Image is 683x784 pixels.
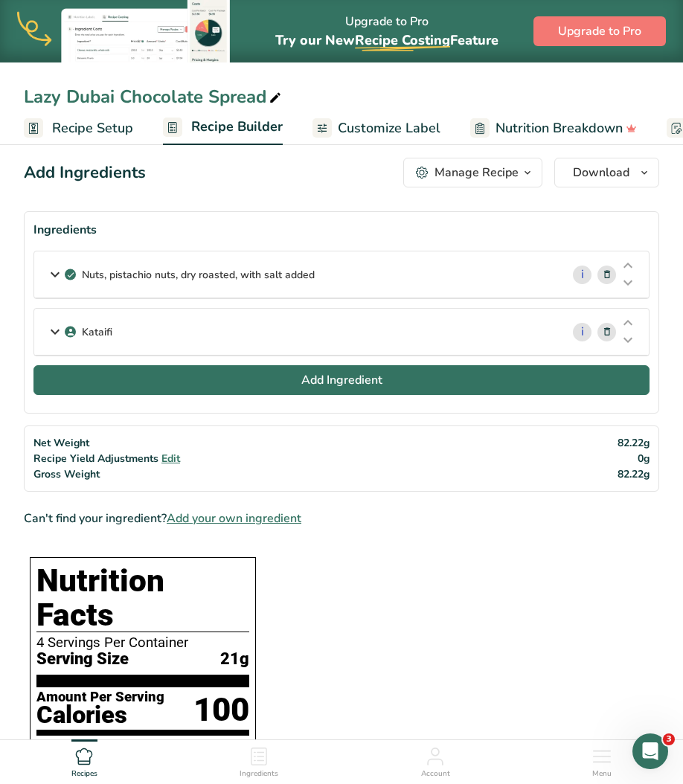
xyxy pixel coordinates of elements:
div: Can't find your ingredient? [24,510,659,527]
span: 21g [220,650,249,669]
span: Add Ingredient [301,371,382,389]
span: Download [573,164,629,181]
div: 4 Servings Per Container [36,635,249,650]
span: Serving Size [36,650,129,669]
span: Edit [161,452,180,466]
span: Upgrade to Pro [558,22,641,40]
div: Manage Recipe [435,164,519,181]
span: Add your own ingredient [167,510,301,527]
a: Recipe Builder [163,110,283,146]
span: Account [421,768,450,780]
p: Kataifi [82,324,112,340]
span: 82.22g [618,436,650,450]
h1: Nutrition Facts [36,564,249,632]
span: Ingredients [240,768,278,780]
a: Account [421,740,450,780]
span: Recipe Builder [191,117,283,137]
span: Gross Weight [33,467,100,481]
a: Customize Label [312,112,440,145]
div: Nuts, pistachio nuts, dry roasted, with salt added i [34,251,649,298]
a: Recipe Setup [24,112,133,145]
button: Add Ingredient [33,365,650,395]
div: Amount Per Serving [36,690,164,704]
span: Recipes [71,768,97,780]
span: Recipe Yield Adjustments [33,452,158,466]
span: 82.22g [618,467,650,481]
div: Upgrade to Pro [275,1,498,62]
div: Lazy Dubai Chocolate Spread [24,83,284,110]
span: 3 [663,733,675,745]
button: Upgrade to Pro [533,16,666,46]
div: Ingredients [33,221,650,239]
span: Try our New Feature [275,31,498,49]
a: i [573,323,591,341]
span: Menu [592,768,612,780]
a: i [573,266,591,284]
div: Calories [36,704,164,726]
a: Recipes [71,740,97,780]
iframe: Intercom live chat [632,733,668,769]
span: 0g [638,452,650,466]
span: Nutrition Breakdown [496,118,623,138]
a: Nutrition Breakdown [470,112,637,145]
p: Nuts, pistachio nuts, dry roasted, with salt added [82,267,315,283]
div: Kataifi i [34,309,649,356]
span: Recipe Setup [52,118,133,138]
span: Net Weight [33,436,89,450]
div: Add Ingredients [24,161,146,185]
a: Ingredients [240,740,278,780]
div: 100 [193,690,249,730]
button: Manage Recipe [403,158,542,187]
section: % Daily Value * [36,736,249,754]
span: Recipe Costing [355,31,450,49]
button: Download [554,158,659,187]
span: Customize Label [338,118,440,138]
